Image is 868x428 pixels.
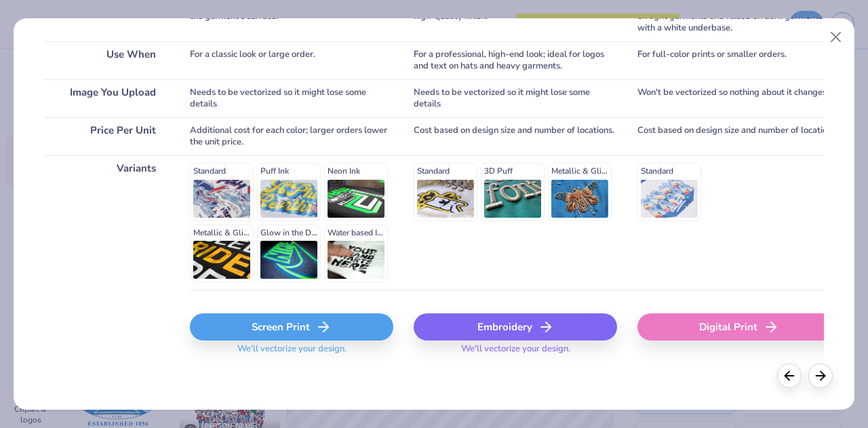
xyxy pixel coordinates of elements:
div: Needs to be vectorized so it might lose some details [414,79,617,117]
div: Cost based on design size and number of locations. [637,117,841,155]
span: We'll vectorize your design. [232,343,352,363]
div: Price Per Unit [44,117,170,155]
div: Image You Upload [44,79,170,117]
div: Digital Print [637,313,841,341]
div: Variants [44,155,170,290]
div: For a classic look or large order. [190,41,393,79]
div: Cost based on design size and number of locations. [414,117,617,155]
div: For full-color prints or smaller orders. [637,41,841,79]
div: Use When [44,41,170,79]
div: Screen Print [190,313,393,341]
div: Won't be vectorized so nothing about it changes [637,79,841,117]
div: Additional cost for each color; larger orders lower the unit price. [190,117,393,155]
span: We'll vectorize your design. [456,343,576,363]
div: Needs to be vectorized so it might lose some details [190,79,393,117]
div: For a professional, high-end look; ideal for logos and text on hats and heavy garments. [414,41,617,79]
div: Embroidery [414,313,617,341]
button: Close [823,24,849,50]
